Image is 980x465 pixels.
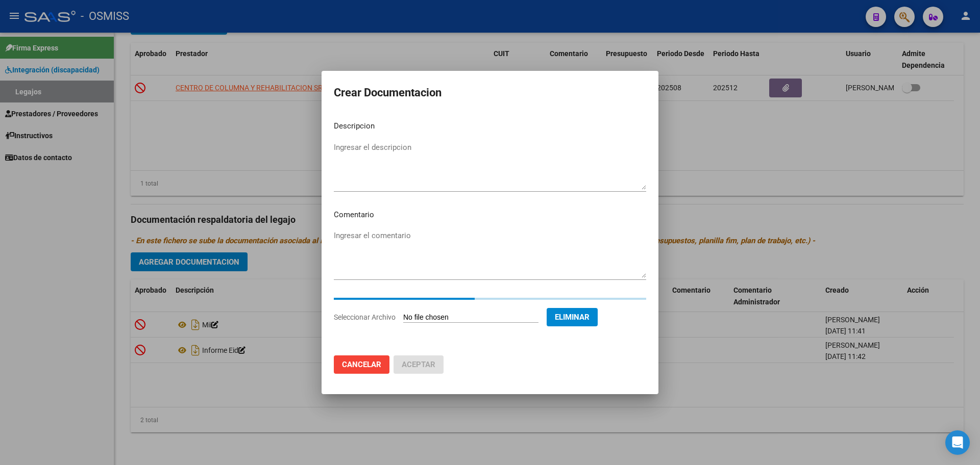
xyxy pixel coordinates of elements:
[334,313,396,321] span: Seleccionar Archivo
[342,360,381,369] span: Cancelar
[555,313,590,322] span: Eliminar
[334,120,646,132] p: Descripcion
[334,209,646,221] p: Comentario
[945,430,970,455] div: Open Intercom Messenger
[334,83,646,102] h2: Crear Documentacion
[334,355,389,374] button: Cancelar
[394,355,444,374] button: Aceptar
[547,308,598,326] button: Eliminar
[402,360,435,369] span: Aceptar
